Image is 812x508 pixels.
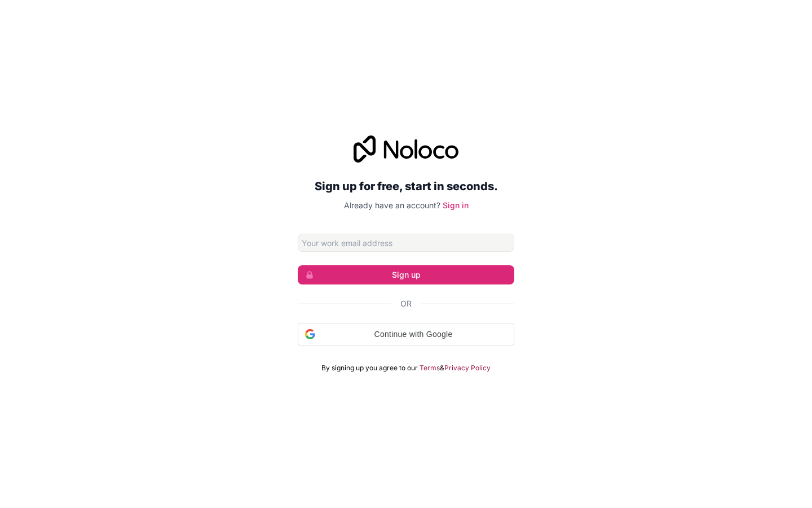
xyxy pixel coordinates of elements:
div: Continue with Google [298,323,514,345]
span: By signing up you agree to our [321,364,418,373]
span: Or [400,298,412,309]
input: Email address [298,234,514,252]
span: Continue with Google [320,329,507,340]
a: Terms [420,364,440,373]
button: Sign up [298,265,514,284]
a: Privacy Policy [444,364,491,373]
span: & [440,364,444,373]
a: Sign in [443,200,469,210]
span: Already have an account? [344,200,440,210]
h2: Sign up for free, start in seconds. [298,176,514,196]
